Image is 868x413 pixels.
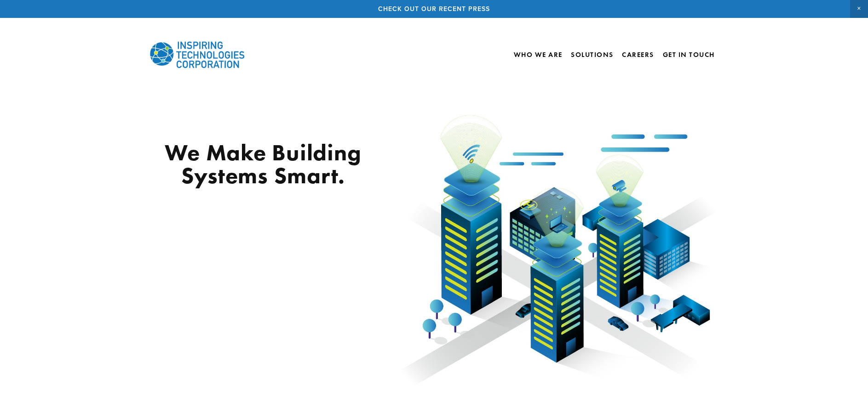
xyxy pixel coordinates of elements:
[149,141,378,187] h1: We make Building Systems Smart.
[622,47,654,62] a: Careers
[149,34,246,75] img: Inspiring Technologies Corp – A Building Technologies Company
[393,110,719,392] img: ITC-Landing-Page-Smart-Buildings-1500b.jpg
[663,47,715,62] a: Get In Touch
[571,51,614,59] a: Solutions
[514,47,563,62] a: Who We Are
